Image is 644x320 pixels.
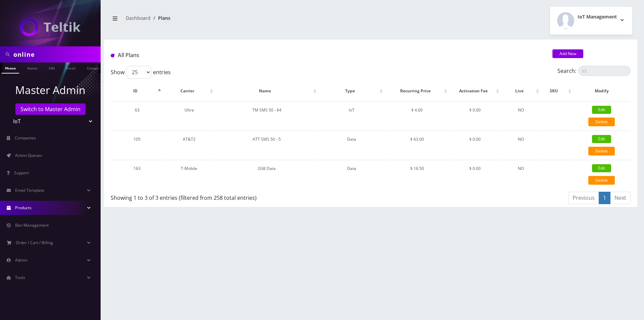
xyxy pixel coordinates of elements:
[610,192,631,204] a: Next
[126,15,151,21] a: Dashboard
[63,62,79,73] a: Email
[15,257,27,263] span: Admin
[111,52,542,58] h1: All Plans
[319,131,384,159] td: Data
[13,48,99,61] input: Search in Company
[550,7,632,35] button: IoT Management
[592,106,611,114] a: Edit
[111,66,171,79] label: Show entries
[163,131,215,159] td: AT&T2
[24,62,41,73] a: Name
[111,191,366,202] div: Showing 1 to 3 of 3 entries (filtered from 258 total entries)
[15,222,49,228] span: Ban Management
[319,160,384,188] td: Data
[319,101,384,130] td: IoT
[588,147,615,155] a: Delete
[385,81,449,101] th: Recurring Price: activate to sort column ascending
[15,205,32,211] span: Products
[592,164,611,172] a: Edit
[215,131,318,159] td: ATT SMS 50 - 5
[501,101,541,130] td: NO
[385,101,449,130] td: $ 4.00
[15,103,86,115] a: Switch to Master Admin
[574,81,630,101] th: Modify
[15,275,25,280] span: Tools
[45,62,58,73] a: SIM
[501,131,541,159] td: NO
[588,176,615,185] a: Delete
[15,187,44,193] span: Email Template
[2,62,19,74] a: Phone
[588,118,615,126] a: Delete
[449,101,501,130] td: $ 0.00
[599,192,610,204] a: 1
[449,81,501,101] th: Activation Fee: activate to sort column ascending
[15,135,36,141] span: Companies
[14,170,29,176] span: Support
[163,81,215,101] th: Carrier: activate to sort column ascending
[449,160,501,188] td: $ 0.00
[15,152,42,158] span: Action Queues
[501,81,541,101] th: Live: activate to sort column ascending
[578,14,617,20] h2: IoT Management
[163,101,215,130] td: Ultra
[385,160,449,188] td: $ 16.50
[319,81,384,101] th: Type: activate to sort column ascending
[385,131,449,159] td: $ 63.00
[111,81,163,101] th: ID: activate to sort column descending
[215,160,318,188] td: 2GB Data
[578,66,631,76] input: Search:
[541,81,573,101] th: SKU: activate to sort column ascending
[111,160,163,188] td: 163
[215,101,318,130] td: TM SMS 50 - $4
[501,160,541,188] td: NO
[449,131,501,159] td: $ 0.00
[151,14,170,21] li: Plans
[163,160,215,188] td: T-Mobile
[84,62,106,73] a: Company
[592,135,611,143] a: Edit
[126,66,151,79] select: Showentries
[552,49,583,58] a: Add New
[20,18,80,36] img: IoT
[215,81,318,101] th: Name: activate to sort column ascending
[568,192,599,204] a: Previous
[109,11,366,30] nav: breadcrumb
[111,131,163,159] td: 105
[557,66,631,76] label: Search:
[16,240,53,245] span: Order / Cart / Billing
[111,101,163,130] td: 63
